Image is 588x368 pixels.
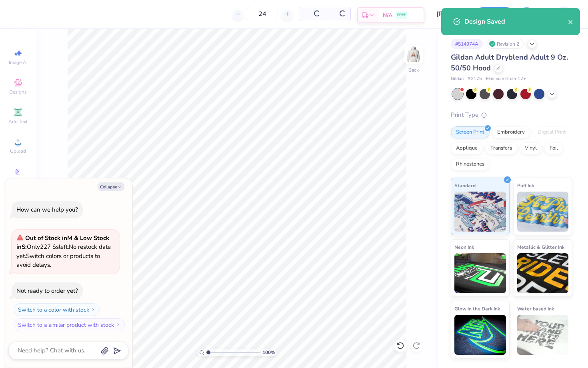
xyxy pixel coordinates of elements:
span: Designs [9,89,27,95]
input: Untitled Design [430,6,470,22]
span: Metallic & Glitter Ink [517,243,564,251]
img: Neon Ink [454,253,506,293]
span: No restock date yet. [16,243,111,260]
div: How can we help you? [16,206,78,214]
strong: Out of Stock in M [25,234,74,242]
span: Neon Ink [454,243,474,251]
button: Switch to a similar product with stock [14,318,125,331]
span: Glow in the Dark Ink [454,304,500,313]
img: Water based Ink [517,315,569,355]
div: Design Saved [464,17,568,26]
img: Switch to a similar product with stock [116,322,120,327]
span: Only 227 Ss left. Switch colors or products to avoid delays. [16,234,111,269]
span: Image AI [9,59,28,66]
span: FREE [397,12,406,18]
span: Greek [12,178,24,184]
button: close [568,17,574,26]
img: Glow in the Dark Ink [454,315,506,355]
div: Not ready to order yet? [16,287,78,295]
button: Collapse [98,182,124,191]
span: Add Text [8,118,28,125]
span: Upload [10,148,26,154]
input: – – [247,7,278,21]
img: Switch to a color with stock [91,307,96,312]
img: Metallic & Glitter Ink [517,253,569,293]
span: Water based Ink [517,304,554,313]
button: Switch to a color with stock [14,303,100,316]
span: 100 % [262,349,275,356]
span: N/A [383,11,392,20]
